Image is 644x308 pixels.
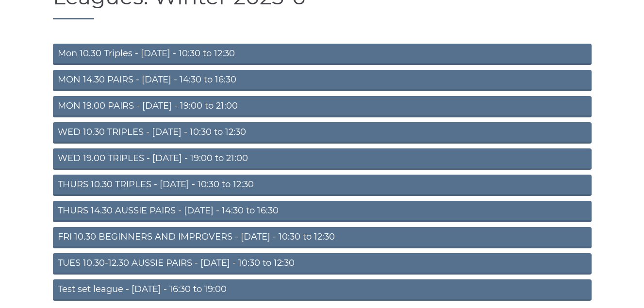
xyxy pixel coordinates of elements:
[53,96,592,117] a: MON 19.00 PAIRS - [DATE] - 19:00 to 21:00
[53,227,592,248] a: FRI 10.30 BEGINNERS AND IMPROVERS - [DATE] - 10:30 to 12:30
[53,253,592,275] a: TUES 10.30-12.30 AUSSIE PAIRS - [DATE] - 10:30 to 12:30
[53,279,592,301] a: Test set league - [DATE] - 16:30 to 19:00
[53,148,592,170] a: WED 19.00 TRIPLES - [DATE] - 19:00 to 21:00
[53,70,592,91] a: MON 14.30 PAIRS - [DATE] - 14:30 to 16:30
[53,44,592,65] a: Mon 10.30 Triples - [DATE] - 10:30 to 12:30
[53,122,592,144] a: WED 10.30 TRIPLES - [DATE] - 10:30 to 12:30
[53,201,592,222] a: THURS 14.30 AUSSIE PAIRS - [DATE] - 14:30 to 16:30
[53,175,592,196] a: THURS 10.30 TRIPLES - [DATE] - 10:30 to 12:30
